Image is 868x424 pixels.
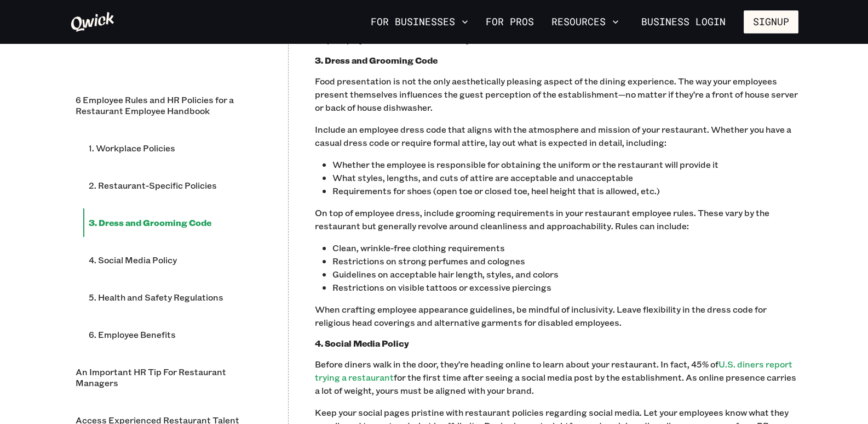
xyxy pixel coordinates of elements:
li: 6 Employee Rules and HR Policies for a Restaurant Employee Handbook [70,86,262,125]
p: Whether the employee is responsible for obtaining the uniform or the restaurant will provide it [332,158,798,171]
p: Food presentation is not the only aesthetically pleasing aspect of the dining experience. The way... [315,75,798,114]
h3: 4. Social Media Policy [315,338,798,349]
a: Business Login [632,10,735,33]
a: For Pros [481,13,538,31]
li: 3. Dress and Grooming Code [83,208,262,237]
p: Clean, wrinkle-free clothing requirements [332,241,798,255]
h3: 3. Dress and Grooming Code [315,55,798,66]
li: 5. Health and Safety Regulations [83,283,262,312]
button: Resources [547,13,623,31]
button: For Businesses [366,13,473,31]
p: Include an employee dress code that aligns with the atmosphere and mission of your restaurant. Wh... [315,123,798,149]
li: 2. Restaurant-Specific Policies [83,171,262,200]
p: Before diners walk in the door, they’re heading online to learn about your restaurant. In fact, 4... [315,358,798,397]
p: ‍On top of employee dress, include grooming requirements in your restaurant employee rules. These... [315,206,798,233]
p: Requirements for shoes (open toe or closed toe, heel height that is allowed, etc.) [332,184,798,197]
li: 4. Social Media Policy [83,246,262,274]
p: ‍When crafting employee appearance guidelines, be mindful of inclusivity. Leave flexibility in th... [315,303,798,329]
p: What styles, lengths, and cuts of attire are acceptable and unacceptable [332,171,798,184]
p: Guidelines on acceptable hair length, styles, and colors [332,268,798,281]
p: Restrictions on visible tattoos or excessive piercings [332,281,798,294]
li: 1. Workplace Policies [83,134,262,162]
li: 6. Employee Benefits [83,320,262,349]
a: U.S. diners report trying a restaurant [315,358,792,383]
p: Restrictions on strong perfumes and colognes [332,255,798,268]
button: Signup [744,10,798,33]
li: An Important HR Tip For Restaurant Managers [70,358,262,397]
